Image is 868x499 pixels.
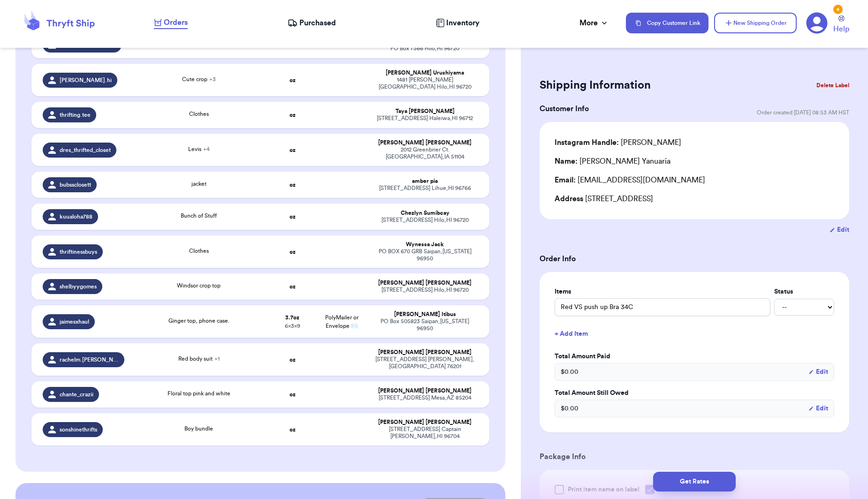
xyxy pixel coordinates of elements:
[168,318,229,324] span: Ginger top, phone case.
[299,17,336,29] span: Purchased
[561,404,579,413] span: $ 0.00
[555,195,583,203] span: Address
[372,280,478,287] div: [PERSON_NAME] [PERSON_NAME]
[372,419,478,426] div: [PERSON_NAME] [PERSON_NAME]
[653,472,736,491] button: Get Rates
[182,76,216,82] span: Cute crop
[60,76,112,84] span: [PERSON_NAME].hi
[540,451,849,462] h3: Package Info
[288,17,336,29] a: Purchased
[830,225,849,234] button: Edit
[372,394,478,401] div: [STREET_ADDRESS] Mesa , AZ 85204
[289,284,296,289] strong: oz
[289,77,296,83] strong: oz
[60,111,91,119] span: thrifting.tee
[214,356,220,362] span: + 1
[372,139,478,146] div: [PERSON_NAME] [PERSON_NAME]
[289,427,296,432] strong: oz
[372,241,478,248] div: Wynessa Jack
[372,185,478,192] div: [STREET_ADDRESS] Lihue , HI 96766
[372,108,478,115] div: Taya [PERSON_NAME]
[289,182,296,188] strong: oz
[555,388,834,398] label: Total Amount Still Owed
[833,5,843,14] div: 6
[188,146,210,152] span: Levis
[372,248,478,262] div: PO BOX 670 GRB Saipan , [US_STATE] 96950
[60,426,97,433] span: sonshinethrifts
[168,391,230,396] span: Floral top pink and white
[626,13,708,33] button: Copy Customer Link
[555,193,834,204] div: [STREET_ADDRESS]
[289,112,296,118] strong: oz
[372,69,478,76] div: [PERSON_NAME] Urushiyama
[285,323,300,329] span: 6 x 3 x 9
[209,76,216,82] span: + 3
[555,174,834,186] div: [EMAIL_ADDRESS][DOMAIN_NAME]
[289,357,296,363] strong: oz
[372,311,478,318] div: [PERSON_NAME] Itibus
[60,283,97,290] span: shelbyygomes
[191,181,206,187] span: jacket
[189,248,209,254] span: Clothes
[555,156,670,167] div: [PERSON_NAME] Yanuaria
[446,17,480,29] span: Inventory
[372,356,478,370] div: [STREET_ADDRESS] [PERSON_NAME] , [GEOGRAPHIC_DATA] 76201
[164,17,188,28] span: Orders
[774,287,834,296] label: Status
[372,349,478,356] div: [PERSON_NAME] [PERSON_NAME]
[60,213,92,220] span: kuualoha788
[555,287,770,296] label: Items
[60,318,89,325] span: jaimesxhaul
[325,315,358,329] span: PolyMailer or Envelope ✉️
[177,283,221,288] span: Windsor crop top
[813,75,853,96] button: Delete Label
[372,210,478,217] div: Chezlyn Sumibcay
[285,315,299,320] strong: 3.7 oz
[289,214,296,219] strong: oz
[808,404,828,413] button: Edit
[60,146,111,154] span: dres_thrifted_closet
[806,12,828,34] a: 6
[372,426,478,440] div: [STREET_ADDRESS] Captain [PERSON_NAME] , HI 96704
[372,76,478,91] div: 1481 [PERSON_NAME][GEOGRAPHIC_DATA] Hilo , HI 96720
[372,178,478,185] div: amber pia
[60,181,91,189] span: bubssclosett
[203,146,210,152] span: + 4
[372,217,478,224] div: [STREET_ADDRESS] Hilo , HI 96720
[184,426,213,431] span: Boy bundle
[540,103,589,114] h3: Customer Info
[60,391,93,398] span: chante_crazii
[555,137,681,148] div: [PERSON_NAME]
[154,17,188,29] a: Orders
[555,176,576,184] span: Email:
[60,356,119,363] span: rachelm.[PERSON_NAME]
[189,111,209,117] span: Clothes
[436,17,480,29] a: Inventory
[833,15,849,35] a: Help
[60,248,97,256] span: thriftinessbuys
[372,318,478,332] div: PO Box 505823 Saipan , [US_STATE] 96950
[372,146,478,160] div: 2012 Greenbrier Ct. [GEOGRAPHIC_DATA] , IA 51104
[714,13,797,33] button: New Shipping Order
[289,392,296,397] strong: oz
[540,253,849,265] h3: Order Info
[808,367,828,377] button: Edit
[555,158,578,165] span: Name:
[289,147,296,153] strong: oz
[833,23,849,35] span: Help
[372,115,478,122] div: [STREET_ADDRESS] Haleiwa , HI 96712
[551,324,838,344] button: + Add Item
[372,45,478,52] div: PO Box 7366 Hilo , HI 96720
[555,139,619,146] span: Instagram Handle:
[289,249,296,255] strong: oz
[555,352,834,361] label: Total Amount Paid
[579,17,609,29] div: More
[540,78,651,93] h2: Shipping Information
[372,287,478,294] div: [STREET_ADDRESS] Hilo , HI 96720
[181,213,217,219] span: Bunch of Stuff
[178,356,220,362] span: Red body suit
[372,387,478,394] div: [PERSON_NAME] [PERSON_NAME]
[561,367,579,377] span: $ 0.00
[757,109,849,116] span: Order created: [DATE] 08:53 AM HST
